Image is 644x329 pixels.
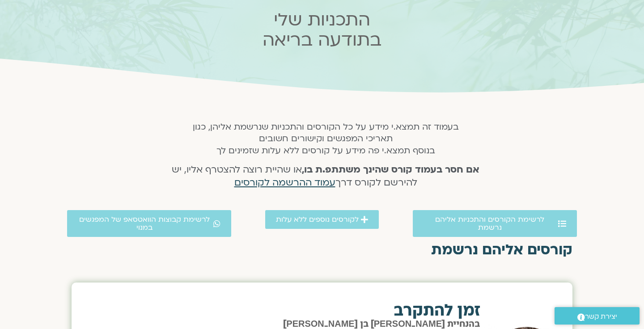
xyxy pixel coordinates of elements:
[283,320,480,329] span: בהנחיית [PERSON_NAME] בן [PERSON_NAME]
[67,210,231,237] a: לרשימת קבוצות הוואטסאפ של המפגשים במנוי
[147,10,497,50] h2: התכניות שלי בתודעה בריאה
[78,215,211,232] span: לרשימת קבוצות הוואטסאפ של המפגשים במנוי
[413,210,577,237] a: לרשימת הקורסים והתכניות אליהם נרשמת
[585,311,617,323] span: יצירת קשר
[255,303,481,319] h2: זמן להתקרב
[160,164,491,190] h4: או שהיית רוצה להצטרף אליו, יש להירשם לקורס דרך
[276,215,359,224] span: לקורסים נוספים ללא עלות
[302,163,479,176] strong: אם חסר בעמוד קורס שהינך משתתפ.ת בו,
[160,121,491,156] h5: בעמוד זה תמצא.י מידע על כל הקורסים והתכניות שנרשמת אליהן, כגון תאריכי המפגשים וקישורים חשובים בנו...
[72,242,572,258] h2: קורסים אליהם נרשמת
[234,176,335,189] a: עמוד ההרשמה לקורסים
[555,307,640,325] a: יצירת קשר
[265,210,379,229] a: לקורסים נוספים ללא עלות
[424,215,556,232] span: לרשימת הקורסים והתכניות אליהם נרשמת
